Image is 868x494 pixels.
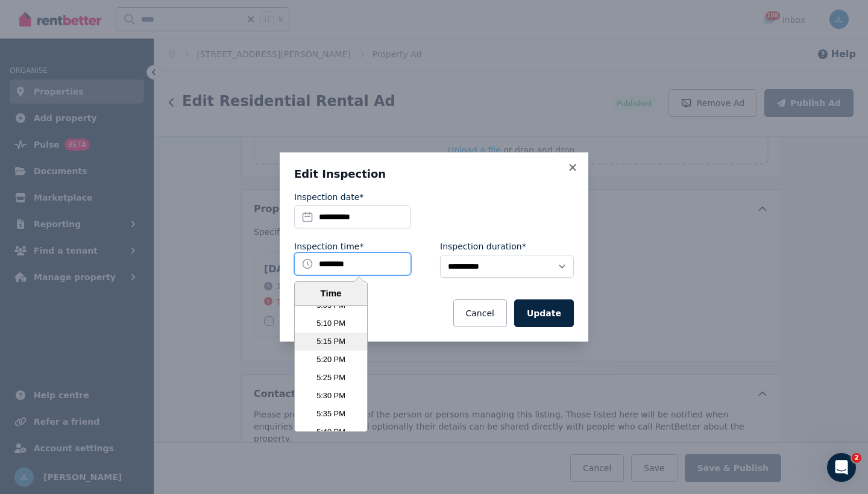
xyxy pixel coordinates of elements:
ul: Time [295,306,367,432]
div: Time [298,287,364,301]
iframe: Intercom live chat [827,453,856,482]
li: 5:25 PM [295,369,367,387]
h3: Edit Inspection [294,167,574,181]
li: 5:15 PM [295,333,367,351]
button: Cancel [453,299,507,327]
label: Inspection date* [294,191,363,203]
li: 5:30 PM [295,387,367,405]
li: 5:40 PM [295,423,367,441]
label: Inspection time* [294,240,363,252]
li: 5:10 PM [295,314,367,333]
label: Inspection duration* [440,240,526,252]
li: 5:35 PM [295,405,367,423]
span: 2 [852,453,861,463]
li: 5:20 PM [295,351,367,369]
button: Update [514,299,574,327]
